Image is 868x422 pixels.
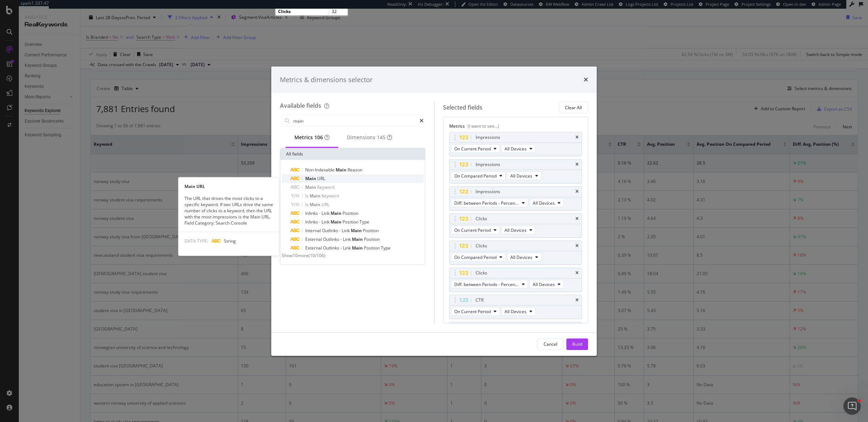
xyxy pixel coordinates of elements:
[449,186,582,210] div: ImpressionstimesDiff. between Periods - PercentageAll Devices
[322,193,339,199] span: Keyword
[381,245,391,251] span: Type
[451,144,500,153] button: On Current Period
[565,105,582,111] div: Clear All
[451,171,506,180] button: On Compared Period
[575,244,579,248] div: times
[340,245,343,251] span: -
[294,134,329,141] div: Metrics
[476,188,500,195] div: Impressions
[559,102,588,113] button: Clear All
[305,245,323,251] span: External
[364,245,381,251] span: Position
[454,254,497,260] span: On Compared Period
[476,269,487,277] div: Clicks
[339,227,342,234] span: -
[501,307,536,316] button: All Devices
[342,227,351,234] span: Link
[352,245,364,251] span: Main
[451,253,506,261] button: On Compared Period
[305,184,317,190] span: Main
[454,173,497,179] span: On Compared Period
[443,103,482,112] div: Selected fields
[305,167,336,173] span: Non-Indexable
[544,341,557,347] div: Cancel
[310,193,322,199] span: Main
[179,195,279,226] div: The URL that drives the most clicks to a specific keyword. If two URLs drive the same number of c...
[468,123,499,129] div: (I want to see...)
[843,397,861,415] iframe: Intercom live chat
[317,184,335,190] span: Keyword
[322,210,331,216] span: Link
[179,183,279,189] div: Main URL
[476,161,500,168] div: Impressions
[501,226,536,234] button: All Devices
[336,167,348,173] span: Main
[322,227,339,234] span: Outlinks
[533,281,555,287] span: All Devices
[510,173,532,179] span: All Devices
[454,281,519,287] span: Diff. between Periods - Percentage
[323,245,340,251] span: Outlinks
[575,271,579,275] div: times
[282,252,309,259] span: Show 10 more
[575,298,579,302] div: times
[449,159,582,183] div: ImpressionstimesOn Compared PeriodAll Devices
[331,219,342,225] span: Main
[322,201,329,208] span: URL
[317,175,325,182] span: URL
[377,134,386,141] div: brand label
[305,210,319,216] span: Inlinks
[575,189,579,194] div: times
[323,236,340,242] span: Outlinks
[507,171,541,180] button: All Devices
[476,134,500,141] div: Impressions
[280,148,425,160] div: All fields
[449,322,582,346] div: Avg. Positiontimes
[310,201,322,208] span: Main
[529,280,564,289] button: All Devices
[280,75,373,85] div: Metrics & dimensions selector
[364,236,380,242] span: Position
[305,219,319,225] span: Inlinks
[449,123,582,132] div: Metrics
[454,308,491,315] span: On Current Period
[305,236,323,242] span: External
[347,134,392,141] div: Dimensions
[529,199,564,207] button: All Devices
[319,219,322,225] span: -
[280,102,321,110] div: Available fields
[476,297,484,304] div: CTR
[533,200,555,206] span: All Devices
[454,146,491,152] span: On Current Period
[377,134,386,141] span: 145
[451,226,500,234] button: On Current Period
[449,240,582,265] div: ClickstimesOn Compared PeriodAll Devices
[293,115,420,126] input: Search by field name
[449,295,582,319] div: CTRtimesOn Current PeriodAll Devices
[305,193,310,199] span: Is
[575,217,579,221] div: times
[305,201,310,208] span: Is
[342,210,358,216] span: Position
[363,227,379,234] span: Position
[454,227,491,233] span: On Current Period
[331,210,342,216] span: Main
[319,210,322,216] span: -
[343,245,352,251] span: Link
[505,308,527,315] span: All Devices
[449,213,582,238] div: ClickstimesOn Current PeriodAll Devices
[314,134,323,141] span: 106
[451,199,528,207] button: Diff. between Periods - Percentage
[505,227,527,233] span: All Devices
[575,162,579,167] div: times
[449,268,582,292] div: ClickstimesDiff. between Periods - PercentageAll Devices
[501,144,536,153] button: All Devices
[572,341,582,347] div: Build
[309,252,325,259] span: ( 10 / 106 )
[566,338,588,350] button: Build
[305,227,322,234] span: Internal
[507,253,541,261] button: All Devices
[476,215,487,222] div: Clicks
[351,227,363,234] span: Main
[451,307,500,316] button: On Current Period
